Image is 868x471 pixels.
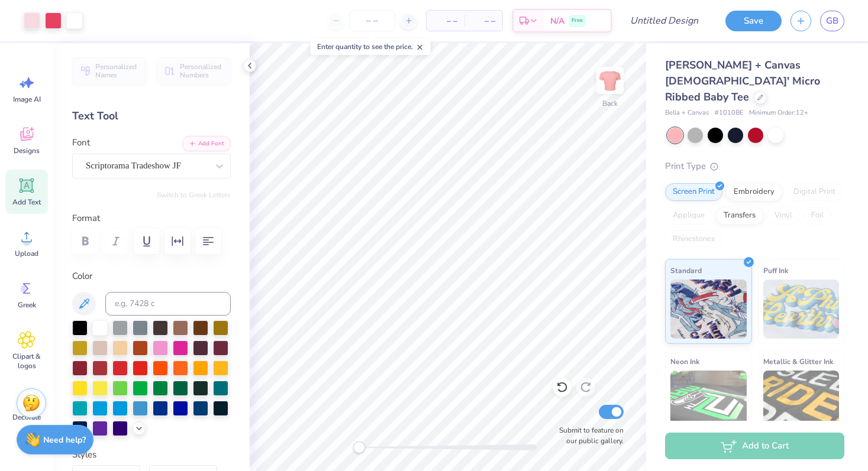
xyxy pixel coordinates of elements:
input: e.g. 7428 c [105,292,231,316]
span: Standard [670,264,702,277]
span: Personalized Names [95,63,139,79]
div: Enter quantity to see the price. [311,38,431,55]
span: [PERSON_NAME] + Canvas [DEMOGRAPHIC_DATA]' Micro Ribbed Baby Tee [665,58,820,104]
button: Save [725,11,782,31]
div: Print Type [665,160,844,173]
span: – – [434,15,457,27]
div: Accessibility label [353,441,365,453]
label: Format [72,212,231,225]
div: Transfers [716,207,763,225]
label: Font [72,136,90,150]
button: Personalized Numbers [157,57,231,85]
button: Add Font [182,136,231,151]
span: Greek [18,300,36,310]
span: Bella + Canvas [665,108,709,118]
span: Upload [15,249,38,258]
img: Back [598,69,622,92]
span: Puff Ink [763,264,788,277]
label: Color [72,269,231,283]
div: Screen Print [665,183,722,201]
img: Puff Ink [763,280,840,339]
span: Minimum Order: 12 + [749,108,808,118]
span: Clipart & logos [7,352,46,371]
a: GB [820,11,844,31]
span: Decorate [12,412,41,422]
input: Untitled Design [621,9,708,33]
span: Designs [14,146,40,155]
div: Applique [665,207,712,225]
span: Add Text [12,197,41,207]
span: Personalized Numbers [180,63,224,79]
img: Standard [670,280,747,339]
strong: Need help? [43,434,86,446]
div: Vinyl [767,207,800,225]
div: Embroidery [726,183,782,201]
div: Digital Print [786,183,843,201]
span: GB [826,14,838,28]
div: Back [602,98,618,109]
button: Personalized Names [72,57,146,85]
span: # 1010BE [715,108,743,118]
span: Free [572,17,583,25]
div: Text Tool [72,108,231,124]
img: Neon Ink [670,371,747,430]
div: Foil [804,207,831,225]
input: – – [349,10,395,31]
div: Rhinestones [665,230,722,248]
span: Image AI [13,95,41,104]
span: Metallic & Glitter Ink [763,355,833,368]
span: N/A [550,15,564,27]
span: Neon Ink [670,355,699,368]
img: Metallic & Glitter Ink [763,371,840,430]
span: – – [472,15,495,27]
label: Submit to feature on our public gallery. [553,425,624,446]
button: Switch to Greek Letters [157,190,231,200]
